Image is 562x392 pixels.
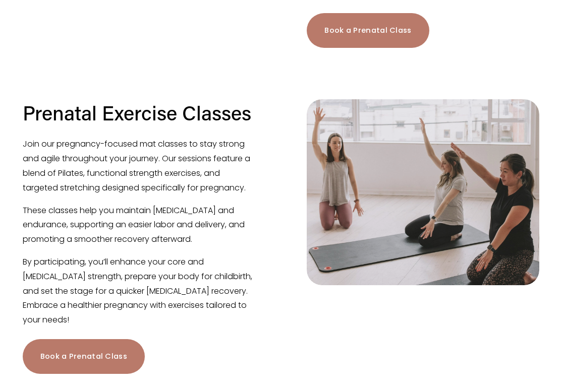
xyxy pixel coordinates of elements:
p: By participating, you’ll enhance your core and [MEDICAL_DATA] strength, prepare your body for chi... [23,255,255,328]
h2: Prenatal Exercise Classes [23,99,251,125]
a: Book a Prenatal Class [23,339,145,374]
p: These classes help you maintain [MEDICAL_DATA] and endurance, supporting an easier labor and deli... [23,204,255,247]
p: Join our pregnancy-focused mat classes to stay strong and agile throughout your journey. Our sess... [23,137,255,195]
a: Book a Prenatal Class [307,13,429,48]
